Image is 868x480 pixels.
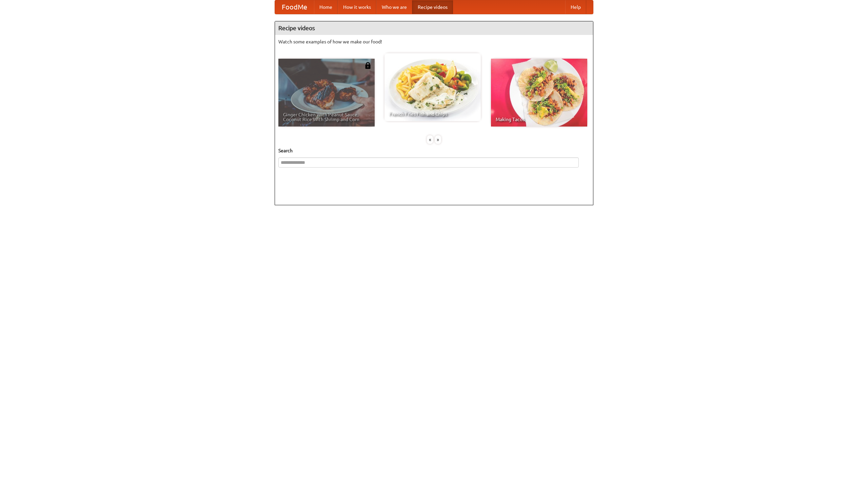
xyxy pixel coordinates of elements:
h4: Recipe videos [275,21,593,35]
a: How it works [338,0,376,14]
span: Making Tacos [496,117,583,122]
a: Help [565,0,586,14]
a: Who we are [376,0,412,14]
p: Watch some examples of how we make our food! [278,38,590,45]
a: French Fries Fish and Chips [384,53,481,121]
a: Making Tacos [491,59,587,127]
span: French Fries Fish and Chips [389,112,476,116]
div: « [427,135,433,144]
img: 483408.png [364,62,371,69]
a: FoodMe [275,0,314,14]
a: Home [314,0,338,14]
div: » [435,135,441,144]
h5: Search [278,147,590,154]
a: Recipe videos [412,0,453,14]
